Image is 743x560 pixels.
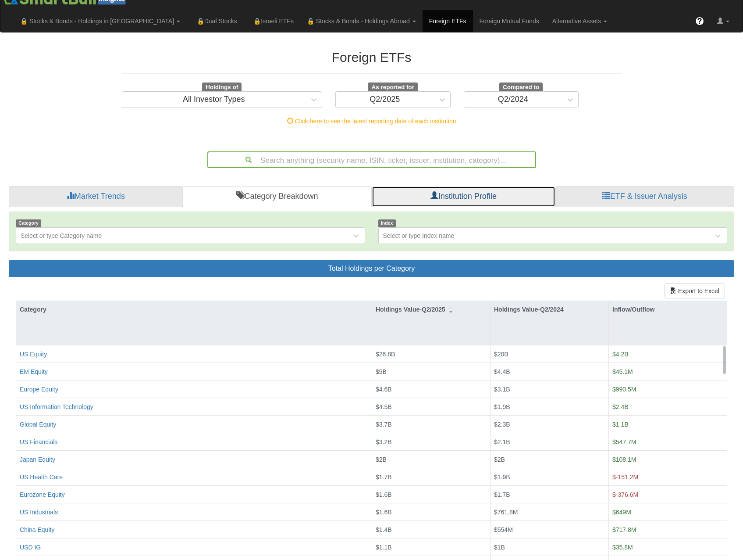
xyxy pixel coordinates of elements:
[689,10,711,32] a: ?
[494,456,505,463] span: $2B
[612,509,631,516] span: $649M
[20,455,55,464] button: Japan Equity
[494,421,510,428] span: $2.3B
[499,83,543,92] span: Compared to
[372,301,490,318] div: Holdings Value-Q2/2025
[473,10,546,32] a: Foreign Mutual Funds
[612,438,636,445] span: $547.7M
[612,368,633,375] span: $45.1M
[612,526,636,533] span: $717.8M
[208,152,535,167] div: Search anything (security name, ISIN, ticker, issuer, institution, category)...
[20,367,48,376] button: EM Equity
[423,10,473,32] a: Foreign ETFs
[612,474,638,481] span: $-151.2M
[383,231,455,240] div: Select or type Index name
[498,95,528,104] div: Q2/2024
[20,420,56,429] button: Global Equity
[612,544,633,551] span: $35.8M
[376,386,392,393] span: $4.6B
[494,438,510,445] span: $2.1B
[122,50,622,65] h2: Foreign ETFs
[697,17,702,25] span: ?
[612,403,629,410] span: $2.4B
[612,456,636,463] span: $108.1M
[555,186,734,207] a: ETF & Issuer Analysis
[376,456,387,463] span: $2B
[494,386,510,393] span: $3.1B
[376,438,392,445] span: $3.2B
[546,10,614,32] a: Alternative Assets
[183,95,245,104] div: All Investor Types
[494,368,510,375] span: $4.4B
[612,421,629,428] span: $1.1B
[9,186,183,207] a: Market Trends
[368,83,418,92] span: As reported for
[494,351,508,358] span: $20B
[494,544,505,551] span: $1B
[16,219,41,227] span: Category
[612,491,638,498] span: $-376.6M
[243,10,300,32] a: 🔒Israeli ETFs
[20,473,63,481] button: US Health Care
[16,301,372,318] div: Category
[494,474,510,481] span: $1.9B
[20,490,65,499] button: Eurozone Equity
[187,10,243,32] a: 🔒Dual Stocks
[16,265,727,273] h3: Total Holdings per Category
[612,386,636,393] span: $990.5M
[494,491,510,498] span: $1.7B
[376,351,395,358] span: $26.8B
[376,474,392,481] span: $1.7B
[20,385,58,394] button: Europe Equity
[376,403,392,410] span: $4.5B
[20,525,54,534] button: China Equity
[612,351,629,358] span: $4.2B
[21,231,102,240] div: Select or type Category name
[14,10,187,32] a: 🔒 Stocks & Bonds - Holdings in [GEOGRAPHIC_DATA]
[665,284,725,298] button: Export to Excel
[20,402,93,411] button: US Information Technology
[609,301,727,318] div: Inflow/Outflow
[494,509,518,516] span: $761.8M
[202,83,242,92] span: Holdings of
[494,403,510,410] span: $1.9B
[376,526,392,533] span: $1.4B
[20,350,47,359] button: US Equity
[20,508,58,517] button: US Industrials
[494,526,513,533] span: $554M
[376,544,392,551] span: $1.1B
[115,117,628,126] div: Click here to see the latest reporting date of each institution
[183,186,372,207] a: Category Breakdown
[20,543,41,552] button: USD IG
[300,10,423,32] a: 🔒 Stocks & Bonds - Holdings Abroad
[376,368,387,375] span: $5B
[20,438,57,446] button: US Financials
[491,301,608,318] div: Holdings Value-Q2/2024
[376,509,392,516] span: $1.6B
[376,421,392,428] span: $3.7B
[372,186,555,207] a: Institution Profile
[378,219,396,227] span: Index
[370,95,400,104] div: Q2/2025
[376,491,392,498] span: $1.6B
